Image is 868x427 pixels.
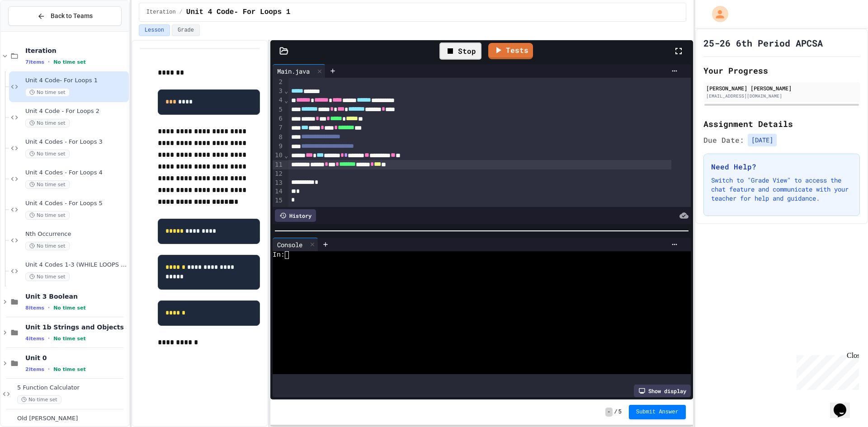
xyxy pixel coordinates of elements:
span: Unit 4 Codes - For Loops 5 [25,200,127,207]
span: No time set [25,211,70,220]
div: Console [273,240,307,249]
div: 15 [273,196,284,205]
span: • [48,366,50,373]
span: Iteration [25,47,127,55]
span: Due Date: [703,135,744,145]
div: 11 [273,160,284,169]
span: 8 items [25,305,44,311]
span: Unit 3 Boolean [25,292,127,300]
span: Back to Teams [51,11,93,21]
iframe: chat widget [830,391,859,418]
span: 4 items [25,336,44,342]
span: No time set [25,119,70,127]
span: No time set [25,272,70,281]
span: Unit 4 Code- For Loops 1 [25,77,127,84]
button: Lesson [139,24,170,36]
span: Unit 4 Codes 1-3 (WHILE LOOPS ONLY) [25,261,127,269]
div: [EMAIL_ADDRESS][DOMAIN_NAME] [706,93,857,99]
span: Nth Occurrence [25,230,127,238]
h1: 25-26 6th Period APCSA [703,37,823,49]
span: 2 items [25,366,44,372]
div: 2 [273,78,284,87]
h2: Assignment Details [703,117,860,130]
span: • [48,335,50,342]
span: Submit Answer [636,408,679,416]
div: 9 [273,142,284,151]
div: Console [273,238,318,251]
span: Fold line [284,97,288,104]
span: No time set [25,242,70,250]
span: 5 Function Calculator [17,384,127,392]
span: 5 [618,408,622,416]
span: • [48,58,50,66]
span: No time set [17,395,61,404]
span: 7 items [25,59,44,65]
button: Submit Answer [629,405,686,419]
div: Stop [439,42,481,60]
a: Tests [488,43,533,59]
div: 7 [273,123,284,132]
div: History [275,209,316,222]
div: My Account [703,4,731,24]
div: 14 [273,187,284,196]
div: Main.java [273,64,325,78]
div: 8 [273,133,284,142]
span: No time set [53,336,86,342]
span: Fold line [284,87,288,94]
div: Chat with us now!Close [4,4,62,57]
span: Unit 4 Code - For Loops 2 [25,108,127,115]
span: • [48,304,50,311]
div: 10 [273,151,284,160]
span: No time set [25,180,70,189]
span: No time set [25,88,70,97]
p: Switch to "Grade View" to access the chat feature and communicate with your teacher for help and ... [711,176,852,203]
div: 3 [273,87,284,96]
div: 5 [273,105,284,114]
span: Old [PERSON_NAME] [17,415,127,422]
button: Grade [172,24,200,36]
span: [DATE] [748,134,777,146]
div: Show display [634,385,691,397]
span: Unit 4 Codes - For Loops 4 [25,169,127,177]
h3: Need Help? [711,161,852,172]
span: Unit 1b Strings and Objects [25,323,127,331]
span: No time set [53,305,86,311]
span: - [605,408,612,417]
span: Unit 4 Codes - For Loops 3 [25,138,127,146]
span: In: [273,251,285,259]
span: No time set [25,150,70,158]
span: Unit 4 Code- For Loops 1 [186,7,290,18]
h2: Your Progress [703,64,860,77]
span: Unit 0 [25,354,127,362]
span: Iteration [146,9,176,16]
span: / [179,9,183,16]
button: Back to Teams [8,6,122,26]
span: / [614,408,618,416]
span: Fold line [284,152,288,159]
div: 6 [273,114,284,123]
span: No time set [53,59,86,65]
div: 4 [273,96,284,105]
div: Main.java [273,66,314,76]
div: 12 [273,169,284,178]
iframe: chat widget [793,352,859,390]
span: No time set [53,366,86,372]
div: [PERSON_NAME] [PERSON_NAME] [706,84,857,92]
div: 13 [273,178,284,188]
